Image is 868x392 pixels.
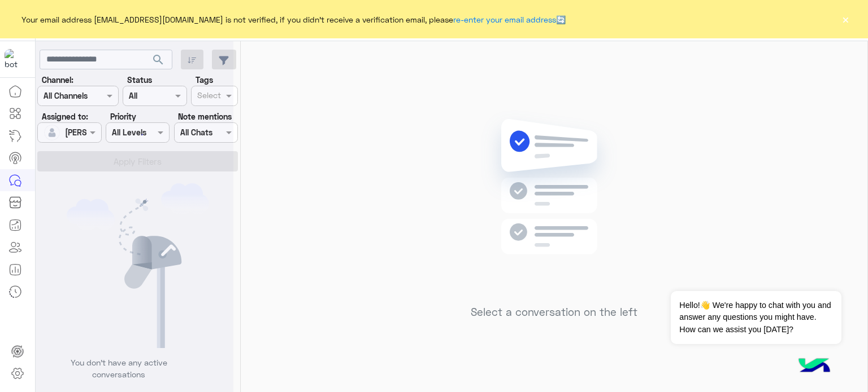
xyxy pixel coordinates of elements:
[471,306,637,319] h5: Select a conversation on the left
[671,291,841,344] span: Hello!👋 We're happy to chat with you and answer any questions you might have. How can we assist y...
[453,15,556,24] a: re-enter your email address
[840,14,851,25] button: ×
[472,110,636,297] img: no messages
[5,49,25,69] img: 919860931428189
[196,89,221,104] div: Select
[795,347,834,386] img: hulul-logo.png
[124,125,144,144] div: loading...
[21,14,566,25] span: Your email address [EMAIL_ADDRESS][DOMAIN_NAME] is not verified, if you didn't receive a verifica...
